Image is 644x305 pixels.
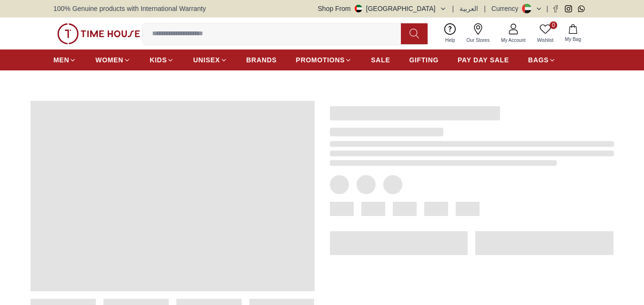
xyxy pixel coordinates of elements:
span: Our Stores [463,37,493,44]
span: BRANDS [246,55,277,65]
a: KIDS [150,51,174,69]
a: PROMOTIONS [296,51,352,69]
span: PAY DAY SALE [458,55,509,65]
span: PROMOTIONS [296,55,345,65]
span: | [546,4,548,13]
span: 0 [550,21,557,29]
a: UNISEX [193,51,227,69]
span: BAGS [528,55,549,65]
a: BAGS [528,51,556,69]
a: Instagram [565,5,572,12]
span: My Account [497,37,530,44]
button: العربية [460,4,478,13]
span: UNISEX [193,55,220,65]
button: My Bag [559,22,587,45]
a: Facebook [552,5,559,12]
a: BRANDS [246,51,277,69]
a: MEN [53,51,76,69]
a: Whatsapp [578,5,585,12]
a: PAY DAY SALE [458,51,509,69]
span: | [484,4,486,13]
span: Help [441,37,459,44]
span: SALE [371,55,390,65]
a: Help [440,21,461,46]
span: Wishlist [533,37,557,44]
span: 100% Genuine products with International Warranty [53,4,206,13]
button: Shop From[GEOGRAPHIC_DATA] [318,4,447,13]
img: United Arab Emirates [355,5,362,12]
a: SALE [371,51,390,69]
span: WOMEN [95,55,123,65]
span: | [452,4,454,13]
a: GIFTING [409,51,439,69]
span: MEN [53,55,69,65]
img: ... [57,23,140,44]
a: Our Stores [461,21,495,46]
span: GIFTING [409,55,439,65]
div: Currency [491,4,522,13]
span: KIDS [150,55,167,65]
a: 0Wishlist [532,21,559,46]
a: WOMEN [95,51,131,69]
span: My Bag [561,36,585,43]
